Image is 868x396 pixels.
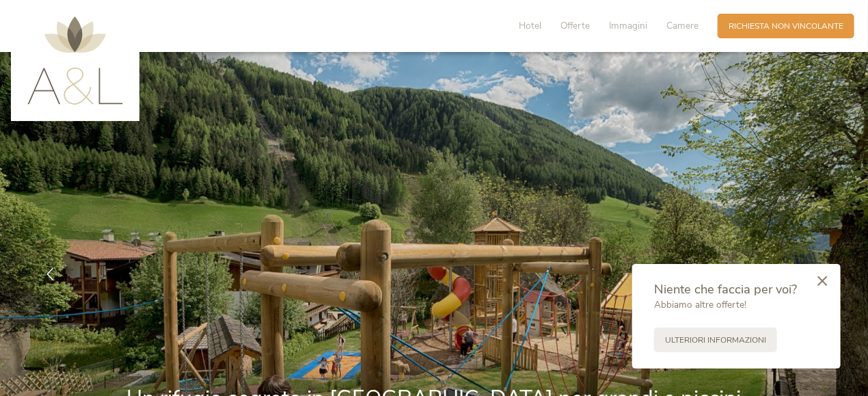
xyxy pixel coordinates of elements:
[654,328,777,352] a: Ulteriori informazioni
[729,21,843,32] span: Richiesta non vincolante
[654,298,746,311] span: Abbiamo altre offerte!
[560,19,590,32] span: Offerte
[666,19,699,32] span: Camere
[519,19,541,32] span: Hotel
[27,16,123,105] img: AMONTI & LUNARIS Wellnessresort
[609,19,647,32] span: Immagini
[654,280,797,298] span: Niente che faccia per voi?
[665,334,766,346] span: Ulteriori informazioni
